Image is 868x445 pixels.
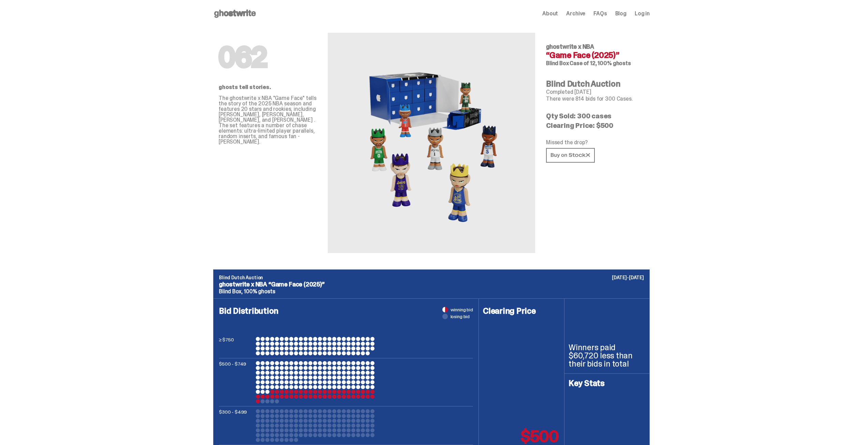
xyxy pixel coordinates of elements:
a: About [542,11,558,16]
span: ghostwrite x NBA [546,43,594,51]
span: losing bid [451,314,470,319]
p: $500 [521,428,559,445]
h4: “Game Face (2025)” [546,51,644,59]
p: ghosts tell stories. [219,85,317,90]
p: Winners paid $60,720 less than their bids in total [569,343,645,368]
p: $300 - $499 [219,409,253,442]
span: 100% ghosts [244,288,275,295]
p: Qty Sold: 300 cases [546,113,644,119]
p: $500 - $749 [219,361,253,403]
p: Missed the drop? [546,140,644,145]
span: Blind Box [546,60,569,67]
p: ghostwrite x NBA “Game Face (2025)” [219,281,644,287]
span: Case of 12, 100% ghosts [570,60,631,67]
h4: Blind Dutch Auction [546,80,644,88]
h4: Bid Distribution [219,307,473,337]
p: The ghostwrite x NBA "Game Face" tells the story of the 2025 NBA season and features 20 stars and... [219,95,317,145]
img: NBA&ldquo;Game Face (2025)&rdquo; [356,49,506,237]
p: Clearing Price: $500 [546,122,644,129]
p: ≥ $750 [219,337,253,355]
span: Blind Box, [219,288,242,295]
p: Blind Dutch Auction [219,275,644,280]
h1: 062 [219,44,317,71]
a: Archive [566,11,585,16]
a: FAQs [593,11,607,16]
p: Completed [DATE] [546,89,644,95]
h4: Clearing Price [483,307,560,315]
h4: Key Stats [569,379,645,387]
p: [DATE]-[DATE] [612,275,644,280]
a: Blog [615,11,627,16]
a: Log in [635,11,650,16]
p: There were 814 bids for 300 Cases. [546,96,644,102]
span: winning bid [451,307,473,312]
